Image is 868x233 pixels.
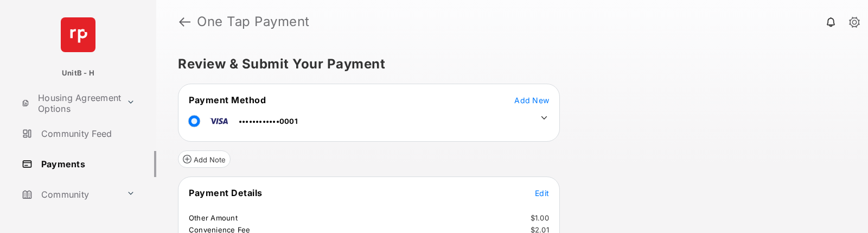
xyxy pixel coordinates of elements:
a: Community Feed [17,121,156,147]
span: Payment Details [189,187,263,198]
button: Add New [514,95,549,105]
h5: Review & Submit Your Payment [178,58,838,71]
a: Housing Agreement Options [17,90,122,116]
button: Edit [535,187,549,198]
span: Add New [514,96,549,105]
span: Payment Method [189,95,266,105]
a: Payments [17,151,156,177]
span: Edit [535,188,549,198]
strong: One Tap Payment [197,15,310,28]
img: svg+xml;base64,PHN2ZyB4bWxucz0iaHR0cDovL3d3dy53My5vcmcvMjAwMC9zdmciIHdpZHRoPSI2NCIgaGVpZ2h0PSI2NC... [61,17,95,52]
p: UnitB - H [62,68,94,79]
span: ••••••••••••0001 [239,117,298,125]
td: $1.00 [530,213,550,223]
td: Other Amount [188,213,238,223]
button: Add Note [178,150,231,168]
a: Community [17,181,122,207]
